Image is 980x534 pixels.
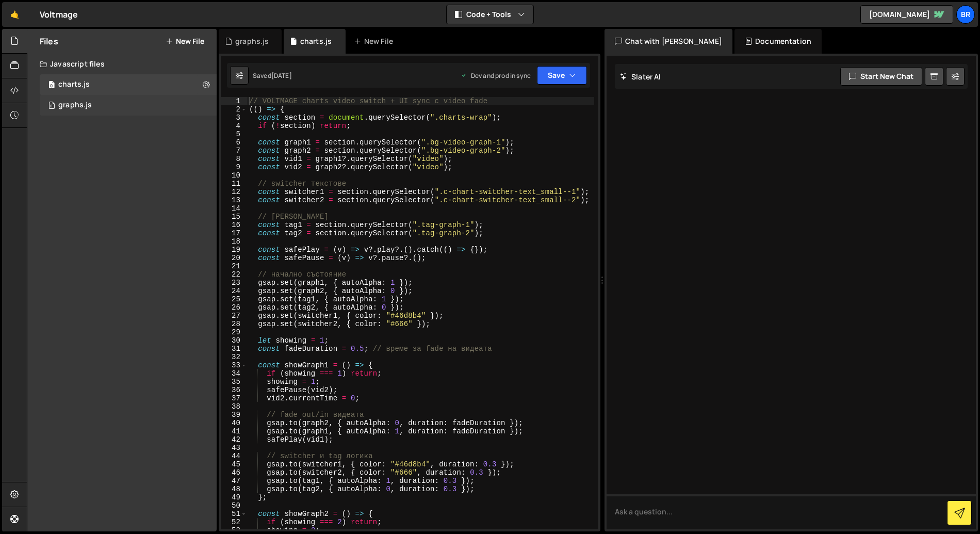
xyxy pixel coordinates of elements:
div: 37 [221,394,247,402]
div: 16 [221,221,247,229]
div: 27 [221,312,247,320]
div: 24 [221,287,247,295]
div: 39 [221,411,247,419]
div: 29 [221,328,247,336]
a: br [956,5,975,24]
div: Dev and prod in sync [461,71,531,80]
div: 14 [221,204,247,213]
div: New File [354,36,397,46]
span: 0 [48,102,55,110]
div: 31 [221,345,247,353]
div: 48 [221,485,247,493]
div: 16784/45870.js [40,74,217,95]
div: 7 [221,147,247,155]
div: 20 [221,254,247,262]
div: Voltmage [40,8,78,21]
div: 2 [221,105,247,114]
h2: Files [40,36,58,47]
div: 22 [221,270,247,279]
div: 35 [221,378,247,386]
div: 26 [221,303,247,312]
div: 12 [221,188,247,196]
div: 1 [221,97,247,105]
div: 30 [221,336,247,345]
div: Chat with [PERSON_NAME] [605,29,732,54]
div: 4 [221,122,247,130]
div: Javascript files [27,54,217,74]
div: 23 [221,279,247,287]
div: 5 [221,130,247,138]
div: 16784/45885.js [40,95,217,116]
div: 13 [221,196,247,204]
div: 28 [221,320,247,328]
span: 0 [48,82,55,90]
div: 6 [221,138,247,147]
div: 49 [221,493,247,501]
div: 46 [221,468,247,477]
div: 45 [221,460,247,468]
div: 38 [221,402,247,411]
div: Documentation [734,29,822,54]
div: [DATE] [271,71,292,80]
div: 40 [221,419,247,427]
h2: Slater AI [620,72,661,82]
div: 18 [221,237,247,246]
div: 11 [221,180,247,188]
div: 44 [221,452,247,460]
div: 19 [221,246,247,254]
div: 3 [221,114,247,122]
div: Saved [253,71,292,80]
div: graphs.js [235,36,269,46]
div: 47 [221,477,247,485]
div: 43 [221,444,247,452]
div: 33 [221,361,247,369]
div: 34 [221,369,247,378]
button: New File [166,37,204,45]
div: 36 [221,386,247,394]
div: charts.js [300,36,332,46]
button: Start new chat [840,67,922,86]
button: Save [537,66,587,85]
button: Code + Tools [447,5,533,24]
div: 41 [221,427,247,435]
div: graphs.js [58,101,92,110]
div: 32 [221,353,247,361]
a: 🤙 [2,2,27,27]
div: 25 [221,295,247,303]
div: 51 [221,510,247,518]
div: 10 [221,171,247,180]
div: 52 [221,518,247,526]
div: 15 [221,213,247,221]
div: 17 [221,229,247,237]
div: 21 [221,262,247,270]
div: charts.js [58,80,90,89]
div: 50 [221,501,247,510]
a: [DOMAIN_NAME] [860,5,953,24]
div: 8 [221,155,247,163]
div: 9 [221,163,247,171]
div: 42 [221,435,247,444]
